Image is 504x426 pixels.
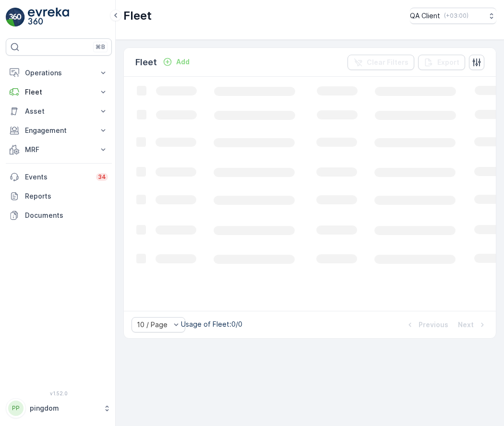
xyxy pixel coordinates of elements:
[404,319,449,331] button: Previous
[98,173,106,181] p: 34
[367,58,408,67] p: Clear Filters
[410,8,496,24] button: QA Client(+03:00)
[25,68,93,78] p: Operations
[159,56,193,68] button: Add
[6,8,25,27] img: logo
[25,106,93,116] p: Asset
[6,206,112,225] a: Documents
[96,43,105,51] p: ⌘B
[6,102,112,121] button: Asset
[419,320,448,330] p: Previous
[25,191,108,201] p: Reports
[6,63,112,83] button: Operations
[410,11,440,21] p: QA Client
[457,319,488,331] button: Next
[6,167,112,187] a: Events34
[123,8,152,24] p: Fleet
[444,12,468,20] p: ( +03:00 )
[25,145,93,154] p: MRF
[25,126,93,135] p: Engagement
[25,211,108,220] p: Documents
[6,398,112,418] button: PPpingdom
[6,83,112,102] button: Fleet
[181,319,242,329] p: Usage of Fleet : 0/0
[458,320,474,330] p: Next
[348,55,414,70] button: Clear Filters
[25,87,93,97] p: Fleet
[28,8,69,27] img: logo_light-DOdMpM7g.png
[418,55,465,70] button: Export
[135,56,157,69] p: Fleet
[6,140,112,159] button: MRF
[6,121,112,140] button: Engagement
[30,403,98,413] p: pingdom
[25,172,90,182] p: Events
[6,390,112,396] span: v 1.52.0
[176,57,190,67] p: Add
[8,401,24,416] div: PP
[437,58,459,67] p: Export
[6,187,112,206] a: Reports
